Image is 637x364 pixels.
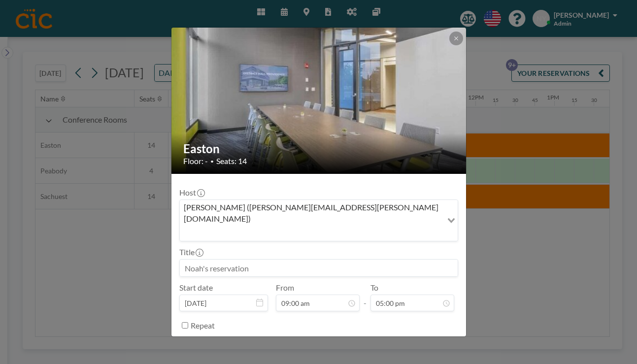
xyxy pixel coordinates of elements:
label: To [370,283,378,293]
span: • [210,158,214,165]
label: Start date [179,283,213,293]
input: Noah's reservation [180,260,458,276]
input: Search for option [181,226,441,239]
label: Title [179,247,202,257]
img: 537.jpg [171,2,467,199]
span: - [364,286,367,308]
span: Floor: - [183,156,208,166]
label: Host [179,188,204,198]
div: Search for option [180,200,458,241]
label: From [276,283,294,293]
span: [PERSON_NAME] ([PERSON_NAME][EMAIL_ADDRESS][PERSON_NAME][DOMAIN_NAME]) [182,202,440,224]
label: Repeat [191,321,215,331]
h2: Easton [183,141,455,156]
span: Seats: 14 [216,156,247,166]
